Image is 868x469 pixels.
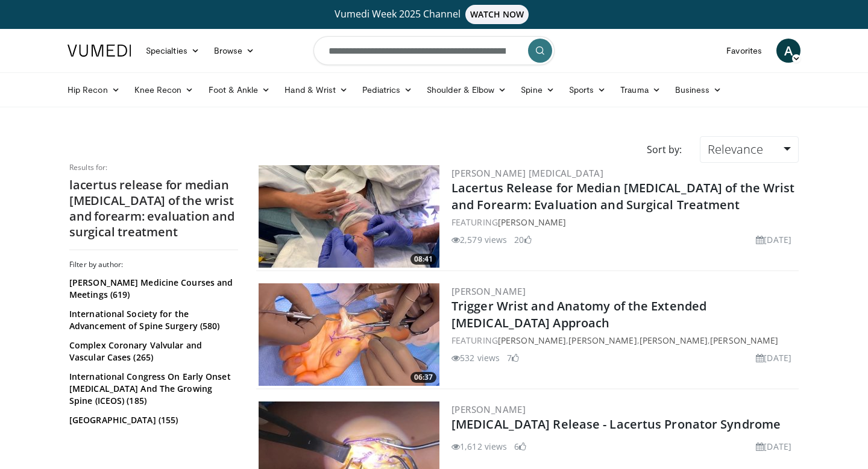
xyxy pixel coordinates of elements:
[410,372,436,383] span: 06:37
[259,165,439,268] a: 08:41
[69,277,235,301] a: [PERSON_NAME] Medicine Courses and Meetings (619)
[69,371,235,407] a: International Congress On Early Onset [MEDICAL_DATA] And The Growing Spine (ICEOS) (185)
[277,78,355,102] a: Hand & Wrist
[613,78,668,102] a: Trauma
[640,335,708,346] a: [PERSON_NAME]
[568,335,637,346] a: [PERSON_NAME]
[451,440,507,453] li: 1,612 views
[259,165,439,268] img: 5e99df82-f779-4321-9590-56b06a33afa9.300x170_q85_crop-smart_upscale.jpg
[756,440,791,453] li: [DATE]
[507,351,519,364] li: 7
[127,78,201,102] a: Knee Recon
[451,298,706,331] a: Trigger Wrist and Anatomy of the Extended [MEDICAL_DATA] Approach
[451,167,603,179] a: [PERSON_NAME] [MEDICAL_DATA]
[207,39,262,63] a: Browse
[465,5,529,24] span: WATCH NOW
[756,233,791,246] li: [DATE]
[514,233,531,246] li: 20
[69,260,238,269] h3: Filter by author:
[410,254,436,265] span: 08:41
[756,351,791,364] li: [DATE]
[514,78,561,102] a: Spine
[719,39,769,63] a: Favorites
[451,285,526,297] a: [PERSON_NAME]
[69,414,235,426] a: [GEOGRAPHIC_DATA] (155)
[451,351,500,364] li: 532 views
[776,39,800,63] a: A
[498,216,566,228] a: [PERSON_NAME]
[708,141,763,157] span: Relevance
[139,39,207,63] a: Specialties
[451,334,796,347] div: FEATURING , , ,
[710,335,778,346] a: [PERSON_NAME]
[201,78,278,102] a: Foot & Ankle
[68,45,131,57] img: VuMedi Logo
[69,339,235,364] a: Complex Coronary Valvular and Vascular Cases (265)
[451,416,781,432] a: [MEDICAL_DATA] Release - Lacertus Pronator Syndrome
[69,5,799,24] a: Vumedi Week 2025 ChannelWATCH NOW
[259,283,439,386] a: 06:37
[355,78,420,102] a: Pediatrics
[313,36,555,65] input: Search topics, interventions
[638,136,691,163] div: Sort by:
[562,78,614,102] a: Sports
[451,403,526,415] a: [PERSON_NAME]
[498,335,566,346] a: [PERSON_NAME]
[451,216,796,228] div: FEATURING
[60,78,127,102] a: Hip Recon
[668,78,729,102] a: Business
[259,283,439,386] img: 5727dcde-59e6-4708-8f67-36b28e9d7ad1.300x170_q85_crop-smart_upscale.jpg
[69,308,235,332] a: International Society for the Advancement of Spine Surgery (580)
[69,177,238,240] h2: lacertus release for median [MEDICAL_DATA] of the wrist and forearm: evaluation and surgical trea...
[700,136,799,163] a: Relevance
[420,78,514,102] a: Shoulder & Elbow
[69,163,238,172] p: Results for:
[514,440,526,453] li: 6
[451,233,507,246] li: 2,579 views
[451,180,795,213] a: Lacertus Release for Median [MEDICAL_DATA] of the Wrist and Forearm: Evaluation and Surgical Trea...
